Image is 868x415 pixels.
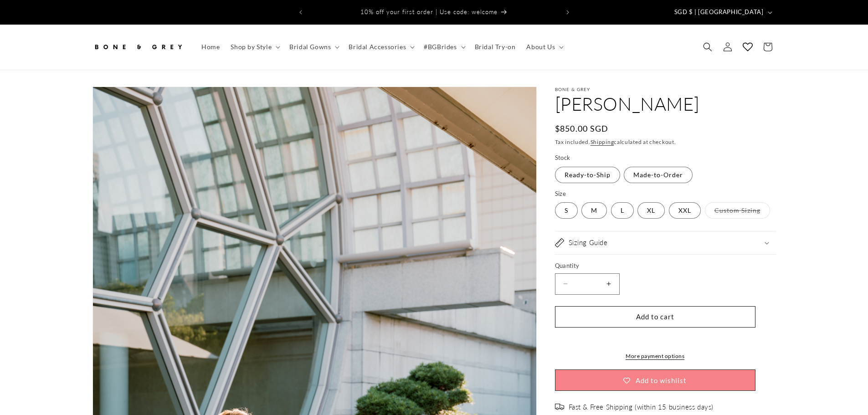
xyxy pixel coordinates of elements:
[289,43,331,51] span: Bridal Gowns
[555,261,755,271] label: Quantity
[555,352,755,360] a: More payment options
[196,37,225,56] a: Home
[92,37,184,57] img: Bone and Grey Bridal
[418,37,469,56] summary: #BGBrides
[555,92,776,116] h1: [PERSON_NAME]
[555,154,571,163] legend: Stock
[231,43,272,51] span: Shop by Style
[291,4,311,21] button: Previous announcement
[360,8,498,15] span: 10% off your first order | Use code: welcome
[284,37,343,56] summary: Bridal Gowns
[581,202,607,219] label: M
[591,138,614,145] a: Shipping
[343,37,418,56] summary: Bridal Accessories
[637,202,665,219] label: XL
[569,238,608,247] h2: Sizing Guide
[555,202,578,219] label: S
[558,4,578,21] button: Next announcement
[611,202,634,219] label: L
[475,43,516,51] span: Bridal Try-on
[555,167,620,183] label: Ready-to-Ship
[624,167,693,183] label: Made-to-Order
[569,403,714,412] span: Fast & Free Shipping (within 15 business days)
[89,34,187,61] a: Bone and Grey Bridal
[555,369,755,391] button: Add to wishlist
[555,123,609,135] span: $850.00 SGD
[669,4,776,21] button: SGD $ | [GEOGRAPHIC_DATA]
[225,37,284,56] summary: Shop by Style
[555,306,755,328] button: Add to cart
[698,37,718,57] summary: Search
[555,231,776,254] summary: Sizing Guide
[521,37,567,56] summary: About Us
[469,37,521,56] a: Bridal Try-on
[555,87,776,92] p: Bone & Grey
[555,138,776,147] div: Tax included. calculated at checkout.
[424,43,457,51] span: #BGBrides
[349,43,406,51] span: Bridal Accessories
[555,190,567,199] legend: Size
[669,202,701,219] label: XXL
[526,43,555,51] span: About Us
[705,202,770,219] label: Custom Sizing
[674,8,764,17] span: SGD $ | [GEOGRAPHIC_DATA]
[201,43,220,51] span: Home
